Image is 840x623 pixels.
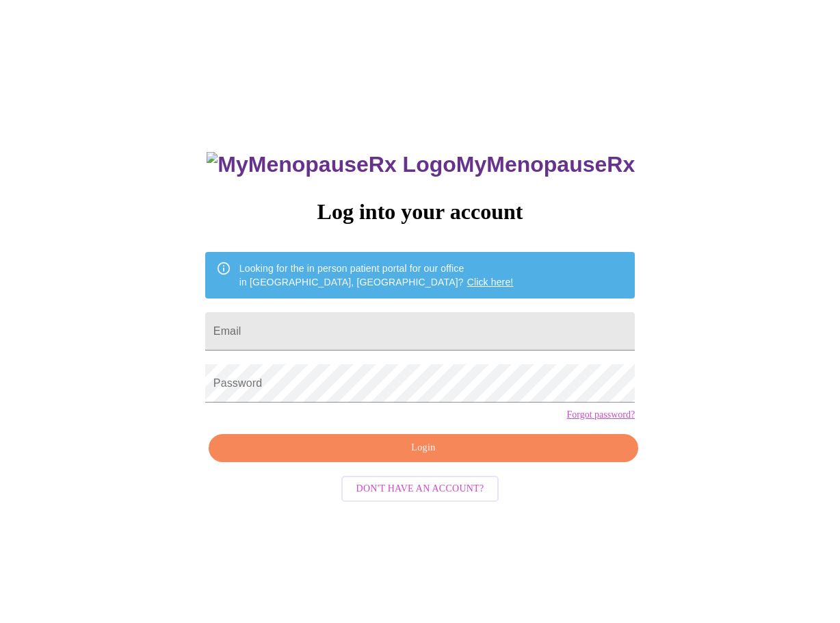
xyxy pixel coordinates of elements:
[207,152,635,177] h3: MyMenopauseRx
[467,277,514,288] a: Click here!
[205,199,635,225] h3: Log into your account
[239,256,514,294] div: Looking for the in person patient portal for our office in [GEOGRAPHIC_DATA], [GEOGRAPHIC_DATA]?
[224,440,622,457] span: Login
[356,481,484,498] span: Don't have an account?
[207,152,456,177] img: MyMenopauseRx Logo
[338,481,503,493] a: Don't have an account?
[209,434,638,462] button: Login
[341,476,499,503] button: Don't have an account?
[566,409,635,420] a: Forgot password?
